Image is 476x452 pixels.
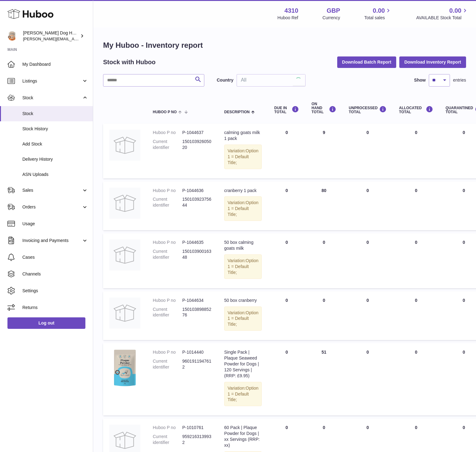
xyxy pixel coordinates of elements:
[414,77,426,83] label: Show
[22,126,88,132] span: Stock History
[463,298,465,303] span: 0
[182,298,212,303] dd: P-1044634
[153,425,182,431] dt: Huboo P no
[393,233,439,288] td: 0
[268,181,305,230] td: 0
[228,148,258,165] span: Option 1 = Default Title;
[393,123,439,178] td: 0
[393,291,439,340] td: 0
[364,15,392,21] span: Total sales
[453,77,466,83] span: entries
[274,106,299,114] div: DUE IN TOTAL
[224,298,262,303] div: 50 box cranberry
[399,56,466,68] button: Download Inventory Report
[449,7,461,15] span: 0.00
[22,221,88,227] span: Usage
[109,349,140,387] img: product image
[342,233,393,288] td: 0
[463,350,465,355] span: 0
[153,139,182,150] dt: Current identifier
[182,248,212,260] dd: 15010390016348
[153,130,182,136] dt: Huboo P no
[224,188,262,194] div: cranberry 1 pack
[399,106,433,114] div: ALLOCATED Total
[182,349,212,355] dd: P-1014440
[109,188,140,219] img: product image
[23,36,125,41] span: [PERSON_NAME][EMAIL_ADDRESS][DOMAIN_NAME]
[228,386,258,402] span: Option 1 = Default Title;
[22,254,88,260] span: Cases
[22,141,88,147] span: Add Stock
[228,258,258,275] span: Option 1 = Default Title;
[463,188,465,193] span: 0
[268,233,305,288] td: 0
[305,291,342,340] td: 0
[182,434,212,445] dd: 9592163139932
[182,239,212,245] dd: P-1044635
[153,248,182,260] dt: Current identifier
[23,30,79,42] div: [PERSON_NAME] Dog House
[228,200,258,217] span: Option 1 = Default Title;
[7,31,17,41] img: toby@hackneydoghouse.com
[393,343,439,415] td: 0
[22,172,88,177] span: ASN Uploads
[337,56,397,68] button: Download Batch Report
[153,110,177,114] span: Huboo P no
[364,7,392,21] a: 0.00 Total sales
[109,239,140,271] img: product image
[349,106,387,114] div: UNPROCESSED Total
[22,271,88,277] span: Channels
[22,95,82,101] span: Stock
[416,15,469,21] span: AVAILABLE Stock Total
[268,291,305,340] td: 0
[416,7,469,21] a: 0.00 AVAILABLE Stock Total
[153,298,182,303] dt: Huboo P no
[224,307,262,331] div: Variation:
[342,123,393,178] td: 0
[463,425,465,430] span: 0
[373,7,385,15] span: 0.00
[103,40,466,50] h1: My Huboo - Inventory report
[22,156,88,162] span: Delivery History
[327,7,340,15] strong: GBP
[224,239,262,251] div: 50 box calming goats milk
[109,298,140,329] img: product image
[22,61,88,67] span: My Dashboard
[182,188,212,194] dd: P-1044636
[224,196,262,221] div: Variation:
[182,196,212,208] dd: 15010392375644
[342,291,393,340] td: 0
[228,310,258,327] span: Option 1 = Default Title;
[153,349,182,355] dt: Huboo P no
[22,187,82,193] span: Sales
[342,343,393,415] td: 0
[182,130,212,136] dd: P-1044637
[305,343,342,415] td: 51
[182,307,212,318] dd: 15010389885276
[224,425,262,448] div: 60 Pack | Plaque Powder for Dogs | xx Servings (RRP: xx)
[182,425,212,431] dd: P-1010761
[305,233,342,288] td: 0
[153,358,182,370] dt: Current identifier
[7,317,85,329] a: Log out
[311,102,336,114] div: ON HAND Total
[182,358,212,370] dd: 9601911947612
[342,181,393,230] td: 0
[103,58,156,66] h2: Stock with Huboo
[109,130,140,161] img: product image
[323,15,340,21] div: Currency
[22,288,88,294] span: Settings
[22,305,88,311] span: Returns
[224,110,250,114] span: Description
[22,111,88,117] span: Stock
[22,238,82,244] span: Invoicing and Payments
[278,15,298,21] div: Huboo Ref
[153,307,182,318] dt: Current identifier
[224,254,262,279] div: Variation:
[22,204,82,210] span: Orders
[224,382,262,406] div: Variation:
[268,343,305,415] td: 0
[305,123,342,178] td: 9
[463,130,465,135] span: 0
[393,181,439,230] td: 0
